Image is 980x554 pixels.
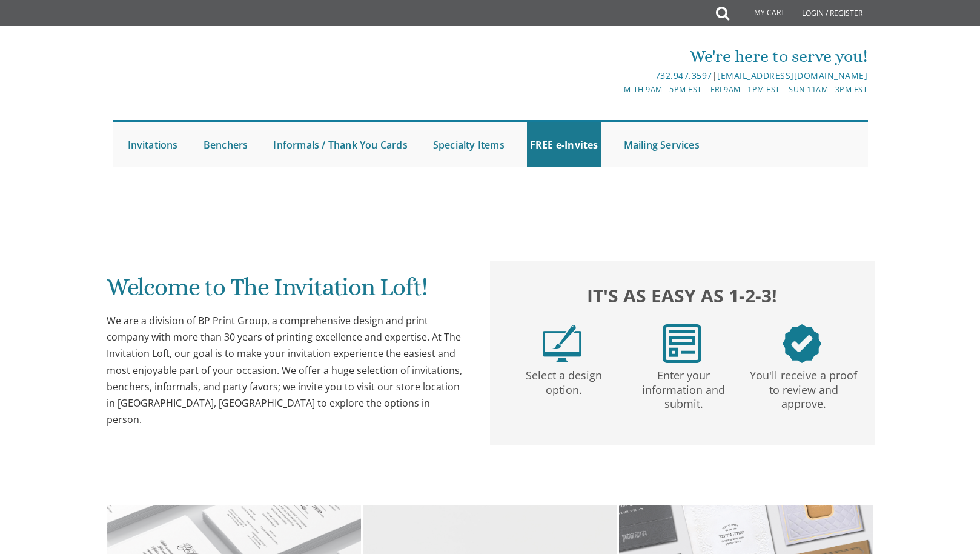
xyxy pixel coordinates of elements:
p: Enter your information and submit. [626,363,741,412]
img: step1.png [543,324,581,363]
h2: It's as easy as 1-2-3! [502,282,862,309]
a: Benchers [200,122,251,167]
a: FREE e-Invites [527,122,601,167]
img: step2.png [663,324,701,363]
img: step3.png [783,324,821,363]
a: Mailing Services [621,122,703,167]
div: | [365,68,867,83]
a: My Cart [728,1,793,25]
a: 732.947.3597 [655,70,712,81]
p: You'll receive a proof to review and approve. [746,363,861,412]
div: M-Th 9am - 5pm EST | Fri 9am - 1pm EST | Sun 11am - 3pm EST [365,83,867,96]
div: We are a division of BP Print Group, a comprehensive design and print company with more than 30 y... [107,313,466,428]
h1: Welcome to The Invitation Loft! [107,274,466,310]
a: Informals / Thank You Cards [270,122,410,167]
a: Invitations [125,122,181,167]
a: [EMAIL_ADDRESS][DOMAIN_NAME] [717,70,867,81]
p: Select a design option. [506,363,621,398]
a: Specialty Items [430,122,508,167]
div: We're here to serve you! [365,44,867,68]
